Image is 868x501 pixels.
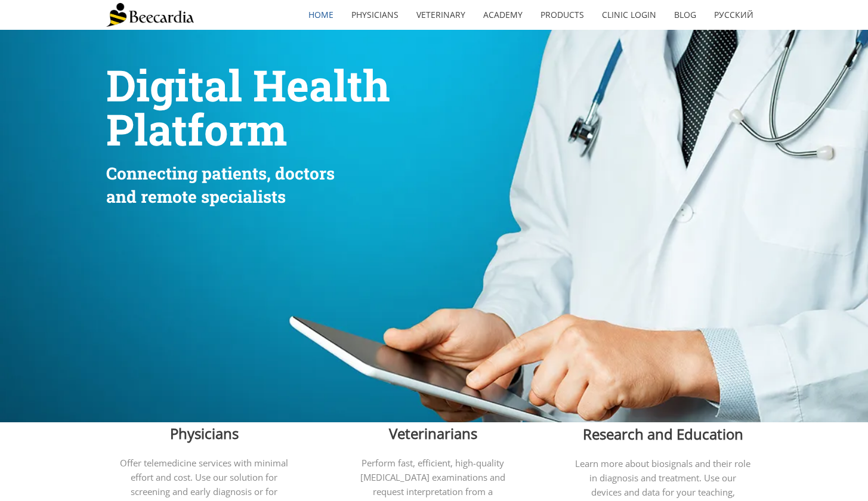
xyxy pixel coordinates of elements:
[407,1,474,29] a: Veterinary
[342,1,407,29] a: Physicians
[106,3,194,27] img: Beecardia
[593,1,665,29] a: Clinic Login
[389,423,477,443] span: Veterinarians
[170,423,239,443] span: Physicians
[106,185,286,208] span: and remote specialists
[474,1,532,29] a: Academy
[583,424,743,444] span: Research and Education
[106,101,287,157] span: Platform
[106,57,390,113] span: Digital Health
[106,162,335,184] span: Connecting patients, doctors
[299,1,342,29] a: home
[705,1,762,29] a: Русский
[665,1,705,29] a: Blog
[532,1,593,29] a: Products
